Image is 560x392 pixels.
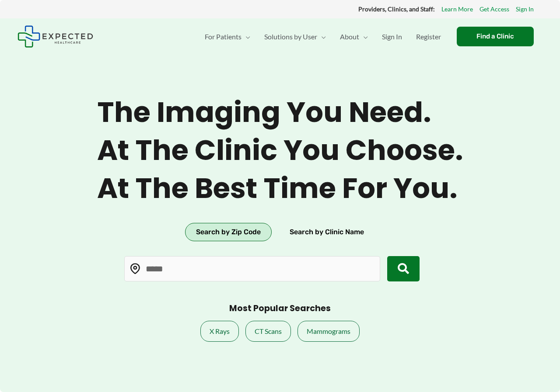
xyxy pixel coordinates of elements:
[185,223,272,241] button: Search by Zip Code
[198,21,257,52] a: For PatientsMenu Toggle
[479,3,509,15] a: Get Access
[409,21,448,52] a: Register
[359,21,368,52] span: Menu Toggle
[241,21,250,52] span: Menu Toggle
[205,21,241,52] span: For Patients
[516,3,534,15] a: Sign In
[457,27,534,46] a: Find a Clinic
[229,303,331,314] h3: Most Popular Searches
[264,21,317,52] span: Solutions by User
[97,134,463,167] span: At the clinic you choose.
[297,321,360,342] a: Mammograms
[200,321,239,342] a: X Rays
[333,21,375,52] a: AboutMenu Toggle
[97,96,463,129] span: The imaging you need.
[279,223,375,241] button: Search by Clinic Name
[245,321,291,342] a: CT Scans
[358,5,435,13] strong: Providers, Clinics, and Staff:
[441,3,473,15] a: Learn More
[375,21,409,52] a: Sign In
[257,21,333,52] a: Solutions by UserMenu Toggle
[198,21,448,52] nav: Primary Site Navigation
[129,263,141,274] img: Location pin
[382,21,402,52] span: Sign In
[340,21,359,52] span: About
[17,25,93,48] img: Expected Healthcare Logo - side, dark font, small
[317,21,326,52] span: Menu Toggle
[416,21,441,52] span: Register
[97,172,463,205] span: At the best time for you.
